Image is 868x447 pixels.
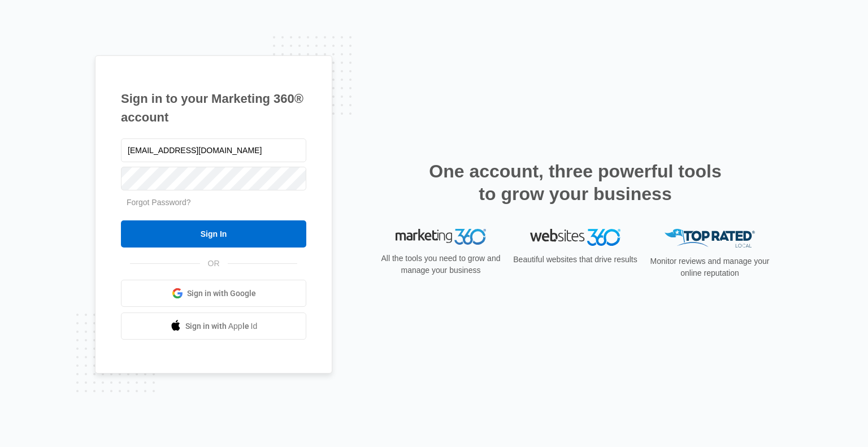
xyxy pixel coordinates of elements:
[646,255,773,279] p: Monitor reviews and manage your online reputation
[121,280,306,307] a: Sign in with Google
[121,220,306,248] input: Sign In
[396,229,486,245] img: Marketing 360
[377,253,504,276] p: All the tools you need to grow and manage your business
[200,258,228,270] span: OR
[121,313,306,340] a: Sign in with Apple Id
[127,198,191,207] a: Forgot Password?
[426,160,725,205] h2: One account, three powerful tools to grow your business
[187,288,256,300] span: Sign in with Google
[185,320,258,332] span: Sign in with Apple Id
[121,89,306,127] h1: Sign in to your Marketing 360® account
[530,229,620,245] img: Websites 360
[121,138,306,162] input: Email
[665,229,755,248] img: Top Rated Local
[512,254,639,266] p: Beautiful websites that drive results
